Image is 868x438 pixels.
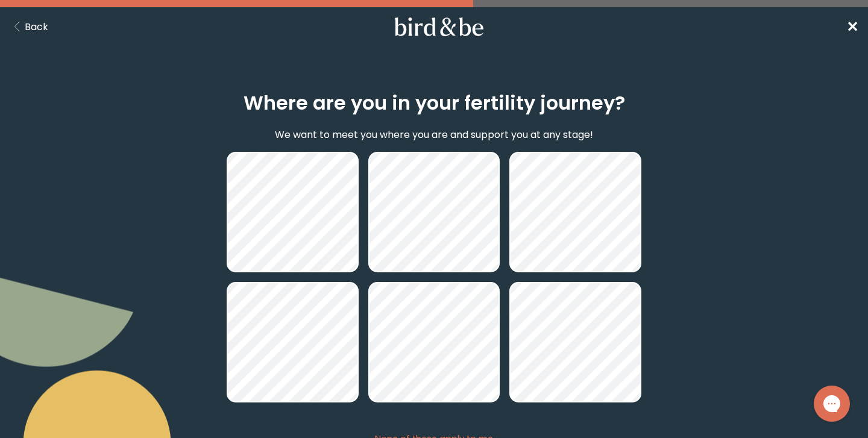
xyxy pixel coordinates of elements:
iframe: Gorgias live chat messenger [808,381,856,426]
a: ✕ [846,16,858,37]
h2: Where are you in your fertility journey? [244,89,625,117]
p: We want to meet you where you are and support you at any stage! [275,127,593,142]
button: Back Button [10,19,48,34]
span: ✕ [846,17,858,37]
